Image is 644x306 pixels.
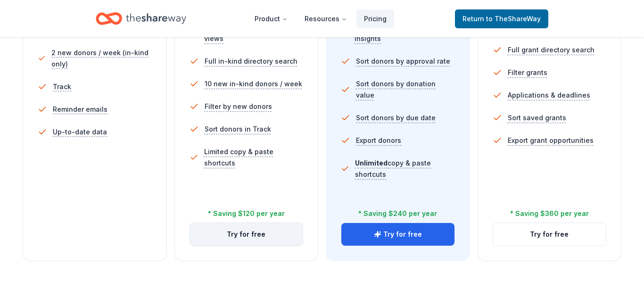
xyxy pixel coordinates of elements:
span: Sort donors by donation value [356,78,455,101]
div: * Saving $360 per year [510,208,589,219]
span: Reminder emails [53,104,107,115]
span: Full grant directory search [508,44,594,56]
button: Product [247,9,295,28]
nav: Main [247,8,394,30]
span: 10 new in-kind donors / week [205,78,302,90]
span: Sort donors by approval rate [356,56,450,67]
span: Unlimited [355,159,388,167]
span: Up-to-date data [53,126,107,138]
a: Pricing [356,9,394,28]
span: Sort donors in Track [205,124,271,135]
span: Export grant opportunities [508,135,594,146]
a: Returnto TheShareWay [455,9,548,28]
span: Limited copy & paste shortcuts [204,146,303,169]
button: Try for free [190,223,303,246]
button: Resources [297,9,355,28]
a: Home [96,8,186,30]
span: Return [462,13,541,25]
button: Try for free [341,223,454,246]
span: copy & paste shortcuts [355,159,431,178]
span: Applications & deadlines [508,90,590,101]
span: Export donors [356,135,401,146]
span: Filter grants [508,67,547,78]
span: Sort saved grants [508,112,566,124]
button: Try for free [493,223,606,246]
div: * Saving $240 per year [358,208,437,219]
span: Track [53,81,71,92]
div: * Saving $120 per year [208,208,285,219]
span: Sort donors by due date [356,112,436,124]
span: 2 new donors / week (in-kind only) [51,47,151,70]
span: Full in-kind directory search [205,56,297,67]
span: Filter by new donors [205,101,272,112]
span: to TheShareWay [486,15,541,23]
